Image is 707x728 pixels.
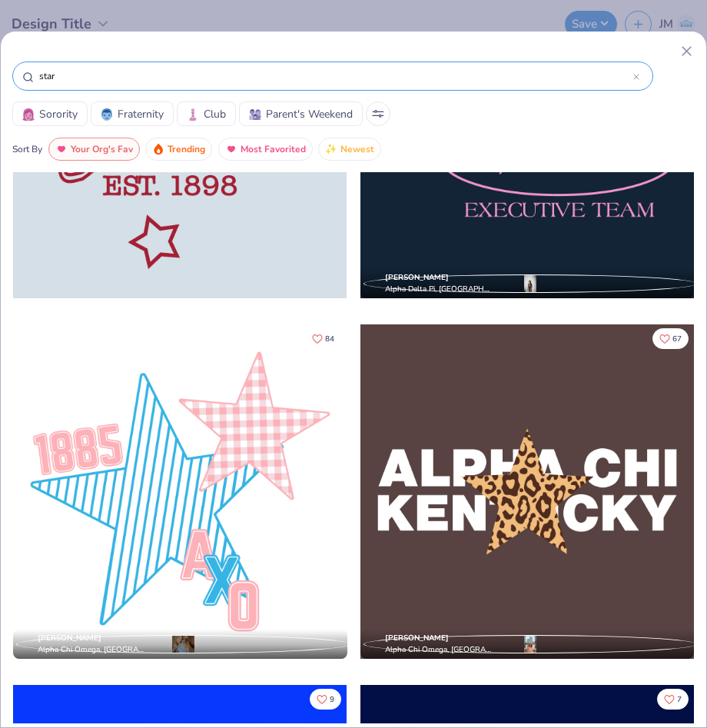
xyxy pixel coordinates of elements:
[218,138,313,161] button: Most Favorited
[71,141,133,158] span: Your Org's Fav
[145,138,212,161] button: Trending
[325,335,334,343] span: 84
[385,633,449,643] span: [PERSON_NAME]
[12,101,88,126] button: SororitySorority
[318,138,381,161] button: Newest
[677,695,682,703] span: 7
[249,108,261,121] img: Parent's Weekend
[239,101,363,126] button: Parent's WeekendParent's Weekend
[266,106,353,122] span: Parent's Weekend
[38,644,144,656] span: Alpha Chi Omega, [GEOGRAPHIC_DATA]
[187,108,199,121] img: Club
[657,689,689,710] button: Like
[305,328,341,349] button: Like
[55,143,68,155] img: most_fav.gif
[12,142,42,156] div: Sort By
[385,284,491,295] span: Alpha Delta Pi, [GEOGRAPHIC_DATA][US_STATE]
[672,335,682,343] span: 67
[118,106,164,122] span: Fraternity
[152,143,164,155] img: trending.gif
[38,68,633,84] input: Try "Alpha"
[168,141,205,158] span: Trending
[22,108,35,121] img: Sorority
[385,644,491,656] span: Alpha Chi Omega, [GEOGRAPHIC_DATA][US_STATE]
[204,106,226,122] span: Club
[38,633,101,643] span: [PERSON_NAME]
[330,695,334,703] span: 9
[48,138,140,161] button: Your Org's Fav
[39,106,78,122] span: Sorority
[325,143,337,155] img: newest.gif
[91,101,174,126] button: FraternityFraternity
[340,141,374,158] span: Newest
[366,101,390,126] button: Sort Popup Button
[225,143,237,155] img: most_fav.gif
[241,141,306,158] span: Most Favorited
[177,101,236,126] button: ClubClub
[101,108,113,121] img: Fraternity
[385,272,449,283] span: [PERSON_NAME]
[310,689,341,710] button: Like
[652,328,689,349] button: Like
